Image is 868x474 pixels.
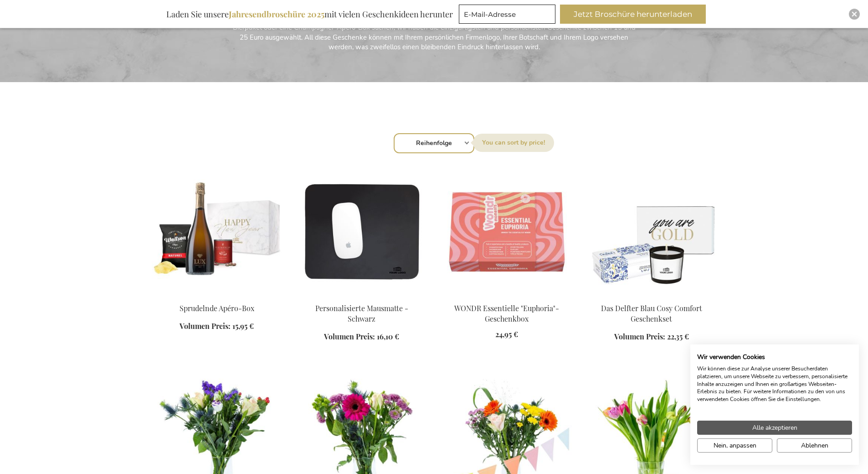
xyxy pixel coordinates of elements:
img: WONDR Essential Euphoria Gift Box [442,168,572,296]
p: Wir können diese zur Analyse unserer Besucherdaten platzieren, um unsere Webseite zu verbessern, ... [697,365,852,403]
input: E-Mail-Adresse [459,5,555,24]
a: Personalised Leather Mouse Pad - Black [297,292,427,301]
span: 15,95 € [232,321,254,331]
label: Sortieren nach [473,134,554,152]
span: Nein, anpassen [714,441,756,450]
span: Ablehnen [801,441,828,450]
span: 16,10 € [377,332,399,341]
a: Personalisierte Mausmatte - Schwarz [315,303,408,323]
a: Sprudelnde Apéro-Box [180,303,254,313]
button: Akzeptieren Sie alle cookies [697,421,852,435]
img: Delft's Cosy Comfort Gift Set [586,168,717,296]
a: Volumen Preis: 16,10 € [324,332,399,342]
a: Delft's Cosy Comfort Gift Set [586,292,717,301]
span: 22,35 € [667,332,689,341]
button: Jetzt Broschüre herunterladen [560,5,706,24]
button: Alle verweigern cookies [777,438,852,453]
span: Volumen Preis: [180,321,231,331]
a: Sparkling Apero Box [152,292,282,301]
span: Volumen Preis: [614,332,665,341]
a: WONDR Essentielle "Euphoria"-Geschenkbox [454,303,559,323]
div: Close [849,9,860,20]
b: Jahresendbroschüre 2025 [229,9,324,20]
span: Volumen Preis: [324,332,375,341]
form: marketing offers and promotions [459,5,558,26]
a: Volumen Preis: 22,35 € [614,332,689,342]
div: Laden Sie unsere mit vielen Geschenkideen herunter [162,5,457,24]
h2: Wir verwenden Cookies [697,353,852,361]
a: Volumen Preis: 15,95 € [180,321,254,332]
span: Alle akzeptieren [752,423,797,432]
img: Sparkling Apero Box [152,168,282,296]
img: Personalised Leather Mouse Pad - Black [297,168,427,296]
img: Close [852,11,857,17]
button: cookie Einstellungen anpassen [697,438,772,453]
a: Das Delfter Blau Cosy Comfort Geschenkset [601,303,702,323]
span: 24,95 € [495,329,518,339]
a: WONDR Essential Euphoria Gift Box [442,292,572,301]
